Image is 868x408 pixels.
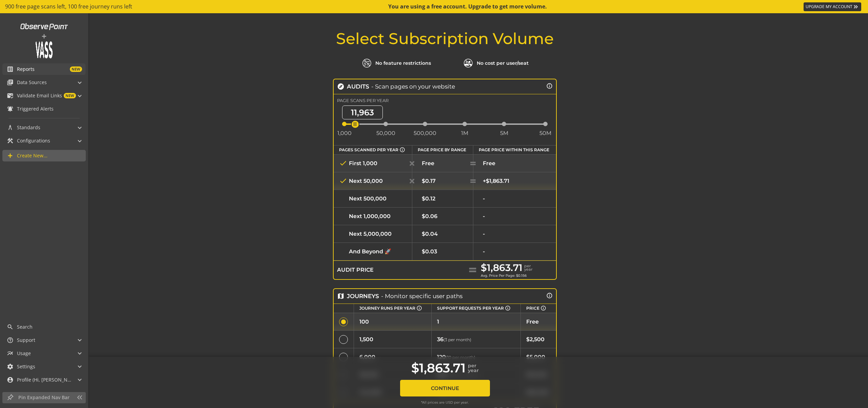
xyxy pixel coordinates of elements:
span: 1M [461,130,468,136]
mat-icon: info_outline [505,305,511,311]
span: 500,000 [414,130,436,136]
h1: Select Subscription Volume [330,30,560,47]
mat-icon: info_outline [546,292,553,299]
mat-icon: check [339,159,347,167]
span: Support [17,337,35,344]
td: 100 [354,313,431,331]
td: 120 [431,348,520,366]
div: *All prices are USD per year. [377,400,513,405]
span: Free [526,318,539,325]
mat-icon: mark_email_read [7,92,14,99]
div: per year [468,363,479,373]
mat-expansion-panel-header: Support [2,334,85,346]
div: Support Requests Per Year [437,305,515,311]
mat-icon: settings [7,363,14,370]
div: Next 50,000 [339,177,407,185]
mat-icon: check [339,177,347,185]
span: - [483,213,485,219]
mat-icon: info_outline [399,147,405,153]
mat-icon: equal [468,265,477,275]
div: $1,863.71 [411,360,466,375]
mat-expansion-panel-header: Usage [2,348,85,359]
div: You are using a free account. Upgrade to get more volume. [388,3,548,11]
span: Standards [17,124,40,131]
mat-icon: info_outline [540,305,546,311]
mat-icon: add [7,152,14,159]
td: 6,000 [354,348,431,366]
div: Audits [347,83,369,90]
span: 50M [539,130,551,136]
div: - Monitor specific user paths [381,293,462,299]
mat-icon: multiline_chart [7,350,14,357]
mat-icon: help_outline [7,337,14,344]
span: Configurations [17,137,50,144]
td: 1 [431,313,520,331]
div: And Beyond 🚀 [339,247,407,255]
span: Triggered Alerts [17,105,54,112]
mat-expansion-panel-header: Profile (Hi, [PERSON_NAME]!) [2,374,85,386]
span: Pin Expanded Nav Bar [18,394,73,401]
div: Next 1,000,000 [339,212,407,220]
mat-icon: search [7,324,14,330]
span: $5,000 [526,354,545,360]
span: No feature restrictions [375,61,431,65]
mat-icon: list_alt [7,66,14,73]
ngx-slider: ngx-slider [342,123,548,125]
span: $0.03 [422,248,437,255]
span: - [483,195,485,202]
div: Next 5,000,000 [339,230,407,238]
span: $0.06 [422,213,437,219]
mat-icon: notifications_active [7,105,14,112]
span: NEW [64,93,76,98]
span: - [483,248,485,255]
span: Search [17,324,33,330]
mat-icon: map [337,292,344,300]
div: per year [524,264,533,271]
span: +$1,863.71 [483,178,509,184]
button: Continue [400,380,490,396]
span: $0.12 [422,195,435,202]
div: Next 500,000 [339,194,407,202]
span: (10 per month) [446,355,475,360]
span: Settings [17,363,35,370]
mat-icon: explore [337,83,344,90]
mat-icon: architecture [7,124,14,131]
div: Audit Price [337,267,374,273]
img: Customer Logo [36,41,53,58]
mat-expansion-panel-header: Settings [2,361,85,372]
span: Free [483,160,495,167]
span: - [483,231,485,237]
span: No cost per user/seat [477,61,529,65]
div: Page Scans Per Year [337,98,389,103]
a: UPGRADE MY ACCOUNT [804,2,861,11]
mat-icon: info_outline [546,83,553,89]
mat-icon: account_circle [7,376,14,383]
mat-expansion-panel-header: Validate Email LinksNEW [2,90,85,101]
div: - Scan pages on your website [371,83,455,90]
span: Validate Email Links [17,92,62,99]
span: $0.17 [422,178,436,184]
span: Profile (Hi, [PERSON_NAME]!) [17,376,71,383]
span: 900 free page scans left, 100 free journey runs left [5,3,132,11]
div: Price [526,305,551,311]
span: Create New... [17,152,47,159]
mat-icon: equal [469,177,477,185]
span: Usage [17,350,31,357]
span: (3 per month) [443,337,471,342]
div: $1,863.71 [481,262,522,273]
mat-expansion-panel-header: Data Sources [2,77,85,88]
div: Pages Scanned Per Year [339,147,407,153]
span: Free [422,160,434,167]
a: Triggered Alerts [2,103,85,115]
mat-icon: info_outline [416,305,422,311]
mat-expansion-panel-header: Standards [2,122,85,133]
span: 50,000 [376,130,395,136]
mat-icon: equal [469,160,477,167]
span: 5M [500,130,508,136]
th: Page Price Within This Range [473,145,556,154]
div: Avg. Price Per Page: $0.156 [481,273,533,278]
td: 1,500 [354,331,431,348]
mat-icon: keyboard_double_arrow_right [852,3,859,10]
span: NEW [70,66,82,72]
mat-expansion-panel-header: Configurations [2,135,85,147]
